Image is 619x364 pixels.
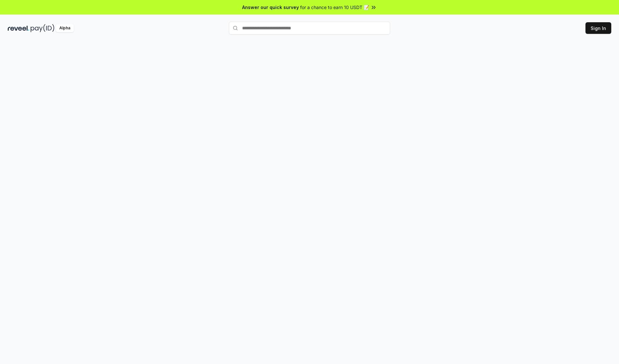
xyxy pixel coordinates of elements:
span: for a chance to earn 10 USDT 📝 [300,4,369,11]
div: Alpha [56,24,74,32]
span: Answer our quick survey [242,4,299,11]
img: reveel_dark [8,24,29,32]
button: Sign In [585,22,611,34]
img: pay_id [31,24,54,32]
